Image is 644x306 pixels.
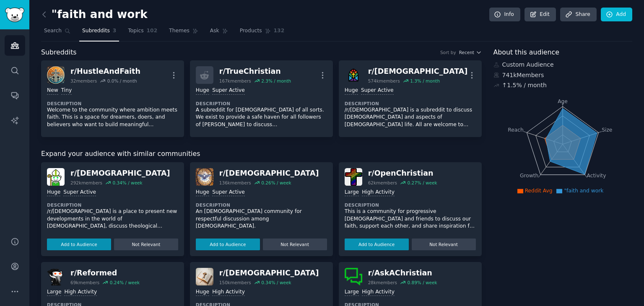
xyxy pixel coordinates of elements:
div: Huge [47,189,60,197]
button: Add to Audience [345,239,409,250]
img: Reformed [47,268,65,285]
div: 0.34 % / week [261,280,291,285]
div: 0.34 % / week [112,180,142,186]
span: 132 [274,27,285,35]
div: Super Active [212,189,245,197]
div: 0.26 % / week [261,180,291,186]
div: Super Active [212,87,245,95]
img: OpenChristian [345,168,362,186]
div: 1.3 % / month [410,78,440,84]
a: Add [601,8,632,22]
div: Huge [196,288,209,296]
span: 3 [113,27,117,35]
img: AskAChristian [345,268,362,285]
p: Welcome to the community where ambition meets faith. This is a space for dreamers, doers, and bel... [47,106,178,129]
button: Not Relevant [114,239,178,250]
a: r/TrueChristian167kmembers2.3% / monthHugeSuper ActiveDescriptionA subreddit for [DEMOGRAPHIC_DAT... [190,60,333,137]
p: /r/[DEMOGRAPHIC_DATA] is a subreddit to discuss [DEMOGRAPHIC_DATA] and aspects of [DEMOGRAPHIC_DA... [345,106,476,129]
button: Add to Audience [47,239,111,250]
div: 150k members [219,280,251,285]
div: 0.27 % / week [407,180,437,186]
p: An [DEMOGRAPHIC_DATA] community for respectful discussion among [DEMOGRAPHIC_DATA]. [196,208,327,230]
div: r/ Reformed [70,268,140,278]
div: High Activity [362,189,395,197]
span: Expand your audience with similar communities [41,149,200,159]
div: 0.0 % / month [107,78,137,84]
dt: Description [345,101,476,106]
div: r/ [DEMOGRAPHIC_DATA] [219,168,319,179]
a: HustleAndFaithr/HustleAndFaith32members0.0% / monthNewTinyDescriptionWelcome to the community whe... [41,60,184,137]
a: Christianityr/[DEMOGRAPHIC_DATA]574kmembers1.3% / monthHugeSuper ActiveDescription/r/[DEMOGRAPHIC... [339,60,482,137]
tspan: Age [558,99,568,104]
div: r/ [DEMOGRAPHIC_DATA] [219,268,319,278]
div: r/ OpenChristian [368,168,437,179]
img: Christian [196,168,213,186]
div: Tiny [61,87,72,95]
div: Large [345,189,359,197]
a: Subreddits3 [79,24,119,41]
div: 28k members [368,280,397,285]
p: A subreddit for [DEMOGRAPHIC_DATA] of all sorts. We exist to provide a safe haven for all followe... [196,106,327,129]
div: Huge [345,87,358,95]
span: About this audience [493,47,559,58]
div: 2.3 % / month [261,78,291,84]
span: Ask [210,27,219,35]
tspan: Activity [587,173,606,179]
button: Not Relevant [412,239,476,250]
h2: "faith and work [41,8,148,21]
p: /r/[DEMOGRAPHIC_DATA] is a place to present new developments in the world of [DEMOGRAPHIC_DATA], ... [47,208,178,230]
img: Catholicism [47,168,65,186]
p: This is a community for progressive [DEMOGRAPHIC_DATA] and friends to discuss our faith, support ... [345,208,476,230]
span: Themes [169,27,190,35]
div: Large [345,288,359,296]
a: Topics102 [125,24,160,41]
span: Search [44,27,62,35]
button: Recent [459,49,482,55]
div: 0.89 % / week [407,280,437,285]
a: Share [560,8,596,22]
a: Edit [525,8,556,22]
img: Christianity [345,66,362,84]
div: 574k members [368,78,400,84]
span: Reddit Avg [525,188,553,194]
div: New [47,87,58,95]
dt: Description [196,101,327,106]
span: Subreddits [82,27,110,35]
div: Huge [196,189,209,197]
a: Themes [166,24,201,41]
div: High Activity [64,288,97,296]
div: r/ AskAChristian [368,268,437,278]
div: 136k members [219,180,251,186]
span: Subreddits [41,47,77,58]
div: 32 members [70,78,97,84]
dt: Description [47,101,178,106]
div: Large [47,288,61,296]
div: Super Active [63,189,96,197]
dt: Description [47,202,178,208]
span: 102 [147,27,158,35]
img: Bible [196,268,213,285]
div: 62k members [368,180,397,186]
div: 292k members [70,180,102,186]
div: 0.24 % / week [110,280,140,285]
tspan: Reach [508,127,524,132]
span: Topics [128,27,143,35]
div: Sort by [440,49,456,55]
div: r/ [DEMOGRAPHIC_DATA] [70,168,170,179]
div: 69k members [70,280,99,285]
div: Super Active [361,87,394,95]
div: Huge [196,87,209,95]
span: Products [240,27,262,35]
div: ↑ 1.5 % / month [502,81,547,90]
span: "faith and work [564,188,603,194]
span: Recent [459,49,474,55]
img: HustleAndFaith [47,66,65,84]
div: r/ TrueChristian [219,66,291,77]
img: GummySearch logo [5,8,24,22]
div: High Activity [362,288,395,296]
a: Info [489,8,520,22]
a: Search [41,24,73,41]
dt: Description [345,202,476,208]
div: r/ [DEMOGRAPHIC_DATA] [368,66,468,77]
a: Products132 [237,24,287,41]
